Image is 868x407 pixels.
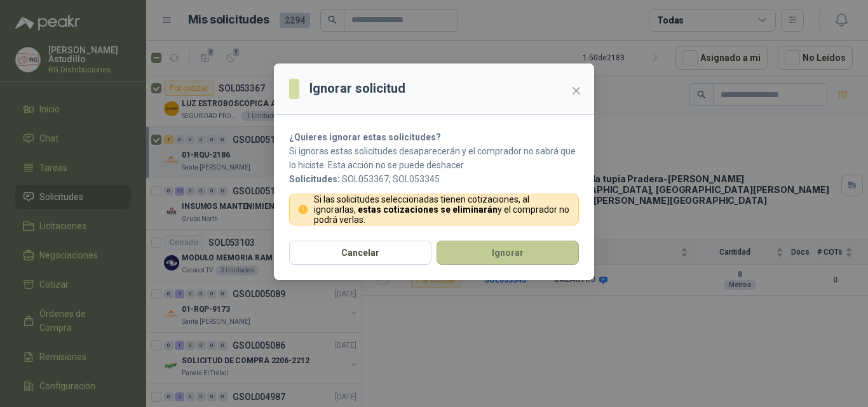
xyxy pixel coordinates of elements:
span: close [571,86,581,96]
p: Si las solicitudes seleccionadas tienen cotizaciones, al ignorarlas, y el comprador no podrá verlas. [314,194,571,225]
b: Solicitudes: [289,174,340,184]
strong: estas cotizaciones se eliminarán [358,204,498,215]
button: Cancelar [289,241,431,265]
h3: Ignorar solicitud [309,79,405,98]
button: Ignorar [437,241,579,265]
button: Close [566,81,587,101]
p: SOL053367, SOL053345 [289,172,579,186]
p: Si ignoras estas solicitudes desaparecerán y el comprador no sabrá que lo hiciste. Esta acción no... [289,144,579,172]
strong: ¿Quieres ignorar estas solicitudes? [289,132,441,142]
